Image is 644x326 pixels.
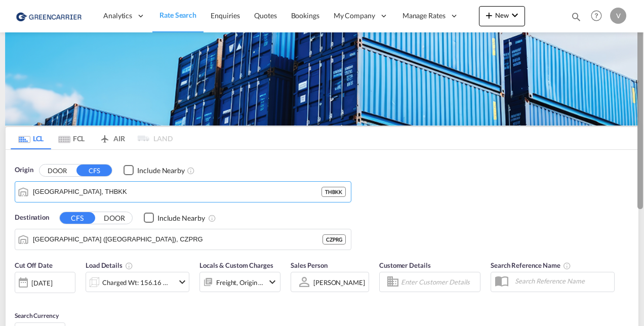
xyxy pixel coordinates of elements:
md-checkbox: Checkbox No Ink [124,165,185,176]
span: Search Reference Name [491,261,571,269]
div: Include Nearby [157,213,205,223]
span: Bookings [291,11,319,20]
div: Include Nearby [137,166,185,176]
span: Customer Details [379,261,430,269]
span: Enquiries [211,11,240,20]
md-checkbox: Checkbox No Ink [144,213,205,223]
md-icon: icon-chevron-down [509,9,521,21]
span: Search Currency [15,312,59,319]
md-icon: icon-plus 400-fg [483,9,495,21]
button: DOOR [39,165,75,176]
span: Origin [15,165,33,175]
md-input-container: Prague (Praha), CZPRG [15,229,351,250]
div: Help [588,7,610,25]
md-input-container: Bangkok, THBKK [15,182,351,202]
md-tab-item: LCL [11,127,51,149]
div: Charged Wt: 156.16 W/Micon-chevron-down [86,272,189,292]
span: My Company [334,11,375,21]
input: Enter Customer Details [401,274,477,290]
div: [DATE] [31,278,52,288]
div: icon-magnify [571,11,582,26]
span: New [483,11,521,19]
button: DOOR [97,212,132,224]
md-icon: Unchecked: Ignores neighbouring ports when fetching rates.Checked : Includes neighbouring ports w... [187,167,195,175]
div: [PERSON_NAME] [313,278,365,287]
span: Analytics [103,11,132,21]
div: THBKK [321,187,346,197]
span: Load Details [86,261,133,269]
span: Manage Rates [402,11,446,21]
md-icon: icon-airplane [99,133,111,140]
span: Sales Person [291,261,328,269]
md-select: Sales Person: Veronika Mojdlova [312,275,366,290]
md-icon: Chargeable Weight [125,262,133,270]
button: icon-plus 400-fgNewicon-chevron-down [479,6,525,26]
md-pagination-wrapper: Use the left and right arrow keys to navigate between tabs [11,127,173,149]
div: [DATE] [15,272,75,293]
md-icon: Your search will be saved by the below given name [563,262,571,270]
md-icon: icon-magnify [571,11,582,22]
div: Freight Origin Destinationicon-chevron-down [199,272,280,292]
span: Quotes [254,11,276,20]
span: Help [588,7,605,24]
div: V [610,8,626,24]
button: CFS [60,212,95,224]
md-icon: icon-chevron-down [176,276,188,288]
input: Search by Port [33,232,323,247]
button: CFS [76,165,112,176]
md-tab-item: AIR [92,127,132,149]
md-tab-item: FCL [51,127,92,149]
span: Locals & Custom Charges [199,261,273,269]
span: Destination [15,213,49,223]
div: Freight Origin Destination [216,275,264,290]
img: GreenCarrierFCL_LCL.png [5,32,639,126]
md-datepicker: Select [15,292,22,306]
span: Cut Off Date [15,261,53,269]
span: Rate Search [159,11,196,19]
md-icon: icon-chevron-down [266,276,278,288]
md-icon: Unchecked: Ignores neighbouring ports when fetching rates.Checked : Includes neighbouring ports w... [208,214,216,222]
input: Search Reference Name [510,273,614,289]
div: CZPRG [323,234,346,244]
div: Charged Wt: 156.16 W/M [102,275,174,290]
input: Search by Port [33,184,321,199]
img: 757bc1808afe11efb73cddab9739634b.png [15,5,84,27]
